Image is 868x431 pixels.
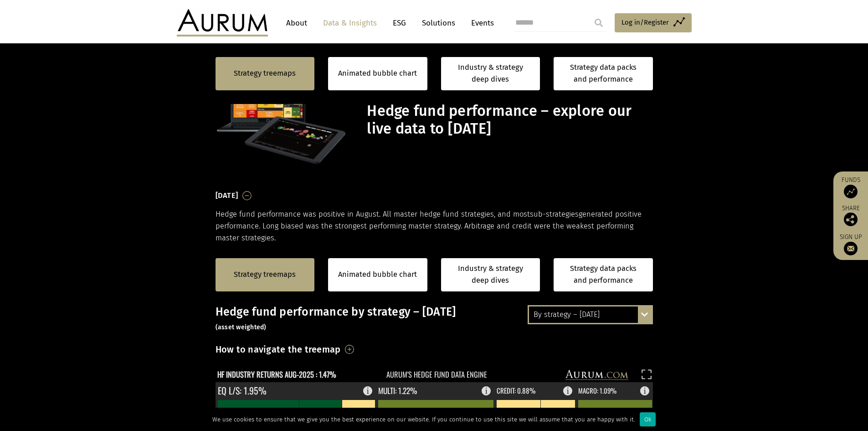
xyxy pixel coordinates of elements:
[282,15,312,31] a: About
[338,269,417,280] a: Animated bubble chart
[216,189,238,203] h3: [DATE]
[838,205,863,226] div: Share
[441,258,540,291] a: Industry & strategy deep dives
[530,210,579,218] span: sub-strategies
[844,242,858,255] img: Sign up to our newsletter
[216,208,653,244] p: Hedge fund performance was positive in August. All master hedge fund strategies, and most generat...
[844,213,858,226] img: Share this post
[388,15,411,31] a: ESG
[338,68,417,79] a: Animated bubble chart
[177,9,268,36] img: Aurum
[640,412,656,426] div: Ok
[467,15,494,31] a: Events
[590,14,608,32] input: Submit
[318,15,381,31] a: Data & Insights
[554,57,653,90] a: Strategy data packs and performance
[554,258,653,291] a: Strategy data packs and performance
[216,342,341,357] h3: How to navigate the treemap
[234,269,296,280] a: Strategy treemaps
[529,306,652,323] div: By strategy – [DATE]
[838,176,863,198] a: Funds
[234,68,296,79] a: Strategy treemaps
[615,13,692,32] a: Log in/Register
[838,233,863,255] a: Sign up
[441,57,540,90] a: Industry & strategy deep dives
[417,15,460,31] a: Solutions
[621,17,669,28] span: Log in/Register
[216,323,267,331] small: (asset weighted)
[844,185,858,198] img: Access Funds
[216,305,653,332] h3: Hedge fund performance by strategy – [DATE]
[367,102,650,138] h1: Hedge fund performance – explore our live data to [DATE]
